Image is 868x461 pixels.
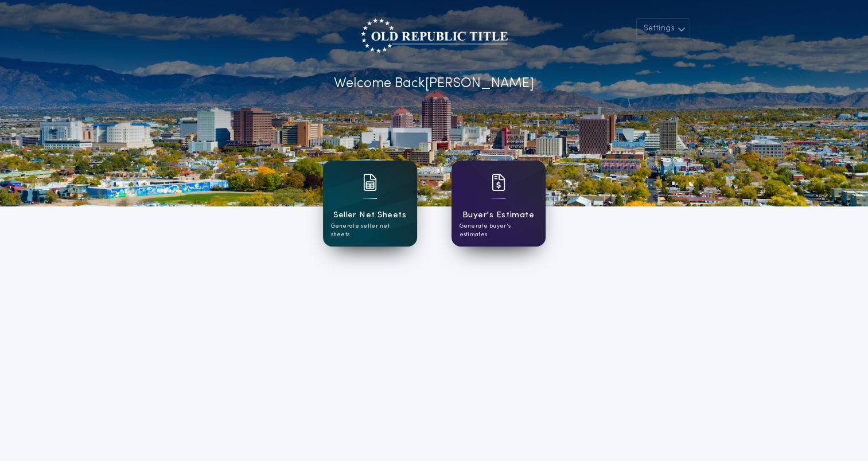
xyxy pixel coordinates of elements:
button: Settings [636,18,690,39]
p: Welcome Back [PERSON_NAME] [334,73,534,94]
a: card iconSeller Net SheetsGenerate seller net sheets [323,161,417,247]
img: account-logo [361,18,508,53]
img: card icon [492,174,505,191]
h1: Buyer's Estimate [462,209,534,222]
a: card iconBuyer's EstimateGenerate buyer's estimates [451,161,546,247]
p: Generate buyer's estimates [460,222,538,239]
img: card icon [363,174,377,191]
h1: Seller Net Sheets [333,209,406,222]
p: Generate seller net sheets [331,222,409,239]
